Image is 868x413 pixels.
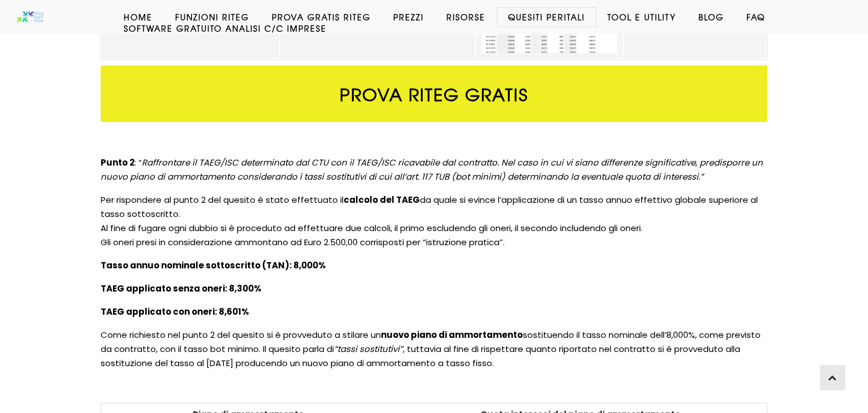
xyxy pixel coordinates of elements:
p: Per rispondere al punto 2 del quesito è stato effettuato il da quale si evince l’applicazione di ... [101,193,767,250]
p: Come richiesto nel punto 2 del quesito si è provveduto a stilare un sostituendo il tasso nominale... [101,328,767,371]
strong: TAEG applicato senza oneri: 8,300% [101,282,262,294]
a: Quesiti Peritali [497,11,596,23]
a: Blog [687,11,735,23]
a: Risorse [435,11,497,23]
strong: Tasso annuo nominale sottoscritto (TAN): 8,000% [101,259,326,271]
p: : “ [101,156,767,184]
a: Prezzi [382,11,435,23]
a: Prova Riteg Gratis [101,66,767,122]
a: Faq [735,11,776,23]
em: “tassi sostitutivi” [334,343,403,355]
a: Home [112,11,164,23]
img: Software anatocismo e usura bancaria [17,11,44,23]
em: Raffrontare il TAEG/ISC determinato dal CTU con il TAEG/ISC ricavabile dal contratto. Nel caso in... [101,156,763,182]
strong: nuovo piano di ammortamento [381,329,523,341]
a: Funzioni Riteg [164,11,261,23]
strong: TAEG applicato con oneri: 8,601% [101,306,249,318]
a: Tool e Utility [596,11,687,23]
p: ​ [101,380,767,394]
strong: Punto 2 [101,156,134,168]
strong: calcolo del TAEG [344,194,420,206]
a: Prova Gratis Riteg [261,11,382,23]
a: Software GRATUITO analisi c/c imprese [112,23,338,34]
